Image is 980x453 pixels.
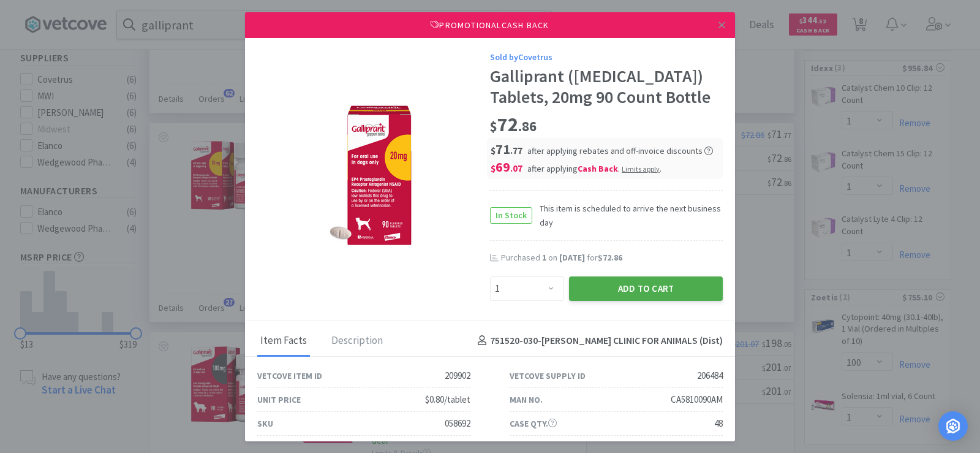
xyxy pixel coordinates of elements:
[490,112,537,137] span: 72
[425,392,470,407] div: $0.80/tablet
[491,158,522,175] span: 69
[445,416,470,431] div: 058692
[490,50,723,64] div: Sold by Covetrus
[245,12,735,38] div: Promotional Cash Back
[257,393,301,406] div: Unit Price
[569,276,723,301] button: Add to Cart
[328,326,386,357] div: Description
[697,368,723,383] div: 206484
[510,145,522,156] span: . 77
[938,411,968,441] div: Open Intercom Messenger
[491,140,522,158] span: 71
[622,164,660,173] span: Limits apply
[491,208,532,223] span: In Stock
[518,118,537,135] span: . 86
[598,252,622,263] span: $72.86
[257,369,322,383] div: Vetcove Item ID
[501,252,723,264] div: Purchased on for
[490,118,497,135] span: $
[445,368,470,383] div: 209902
[491,145,496,156] span: $
[510,393,543,406] div: Man No.
[257,326,310,357] div: Item Facts
[473,333,723,349] h4: 751520-030 - [PERSON_NAME] CLINIC FOR ANIMALS (Dist)
[559,252,585,263] span: [DATE]
[671,392,723,407] div: CA5810090AM
[527,163,661,174] span: after applying .
[622,163,661,174] div: .
[510,417,557,430] div: Case Qty.
[490,66,723,107] div: Galliprant ([MEDICAL_DATA]) Tablets, 20mg 90 Count Bottle
[578,163,618,174] i: Cash Back
[257,417,273,430] div: SKU
[532,202,723,229] span: This item is scheduled to arrive the next business day
[325,99,423,252] img: ff1b1b1673114999912249d66ca50de7_206484.png
[714,416,723,431] div: 48
[491,162,496,174] span: $
[510,369,586,383] div: Vetcove Supply ID
[527,145,713,156] span: after applying rebates and off-invoice discounts
[510,162,522,174] span: . 07
[542,252,546,263] span: 1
